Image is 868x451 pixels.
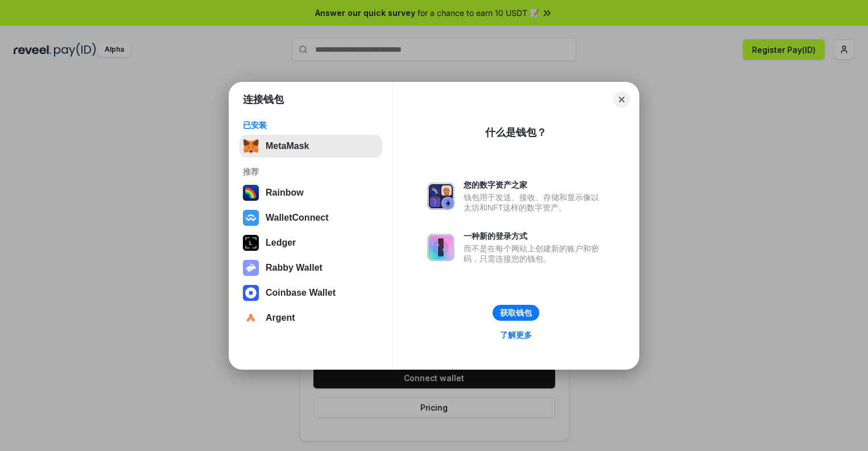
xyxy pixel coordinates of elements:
button: MetaMask [239,135,382,158]
h1: 连接钱包 [243,93,284,106]
div: MetaMask [266,141,309,151]
button: 获取钱包 [493,305,539,321]
div: 一种新的登录方式 [464,231,605,241]
div: 已安装 [243,120,379,130]
a: 了解更多 [493,328,539,342]
button: Rainbow [239,181,382,204]
button: WalletConnect [239,206,382,229]
div: WalletConnect [266,213,329,223]
button: Ledger [239,231,382,254]
div: Coinbase Wallet [266,288,336,298]
img: svg+xml,%3Csvg%20xmlns%3D%22http%3A%2F%2Fwww.w3.org%2F2000%2Fsvg%22%20fill%3D%22none%22%20viewBox... [243,260,259,276]
div: Argent [266,313,295,323]
div: 推荐 [243,167,379,177]
div: 什么是钱包？ [485,126,547,139]
div: 而不是在每个网站上创建新的账户和密码，只需连接您的钱包。 [464,243,605,264]
div: Rabby Wallet [266,263,323,273]
img: svg+xml,%3Csvg%20width%3D%22120%22%20height%3D%22120%22%20viewBox%3D%220%200%20120%20120%22%20fil... [243,185,259,201]
img: svg+xml,%3Csvg%20width%3D%2228%22%20height%3D%2228%22%20viewBox%3D%220%200%2028%2028%22%20fill%3D... [243,285,259,301]
button: Argent [239,307,382,329]
div: 获取钱包 [500,308,532,318]
div: 您的数字资产之家 [464,180,605,190]
button: Coinbase Wallet [239,282,382,304]
div: 钱包用于发送、接收、存储和显示像以太坊和NFT这样的数字资产。 [464,192,605,213]
div: Ledger [266,238,296,248]
img: svg+xml,%3Csvg%20fill%3D%22none%22%20height%3D%2233%22%20viewBox%3D%220%200%2035%2033%22%20width%... [243,138,259,154]
div: Rainbow [266,188,304,198]
img: svg+xml,%3Csvg%20xmlns%3D%22http%3A%2F%2Fwww.w3.org%2F2000%2Fsvg%22%20width%3D%2228%22%20height%3... [243,235,259,251]
button: Rabby Wallet [239,256,382,279]
img: svg+xml,%3Csvg%20xmlns%3D%22http%3A%2F%2Fwww.w3.org%2F2000%2Fsvg%22%20fill%3D%22none%22%20viewBox... [427,234,454,261]
button: Close [614,92,630,107]
img: svg+xml,%3Csvg%20width%3D%2228%22%20height%3D%2228%22%20viewBox%3D%220%200%2028%2028%22%20fill%3D... [243,310,259,326]
img: svg+xml,%3Csvg%20xmlns%3D%22http%3A%2F%2Fwww.w3.org%2F2000%2Fsvg%22%20fill%3D%22none%22%20viewBox... [427,183,454,210]
div: 了解更多 [500,330,532,340]
img: svg+xml,%3Csvg%20width%3D%2228%22%20height%3D%2228%22%20viewBox%3D%220%200%2028%2028%22%20fill%3D... [243,210,259,226]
